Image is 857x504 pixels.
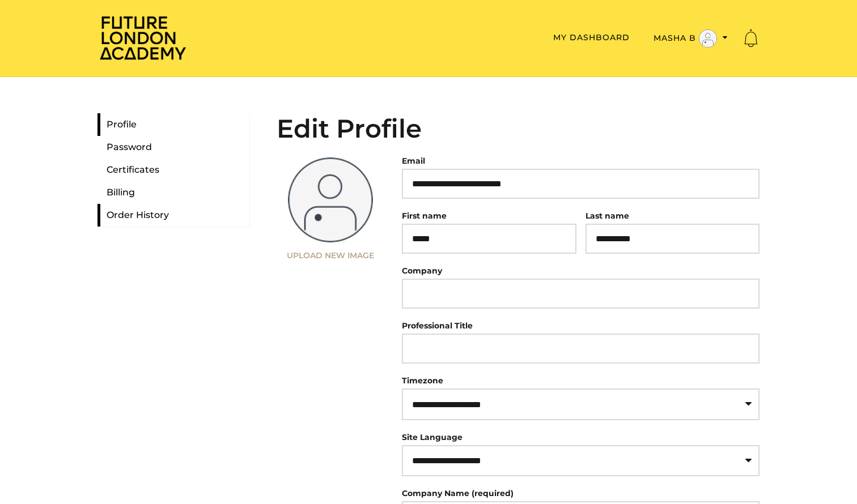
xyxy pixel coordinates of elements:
a: Certificates [97,159,249,181]
label: Email [402,153,425,169]
label: Professional Title [402,318,473,334]
a: Password [97,136,249,159]
label: Company Name (required) [402,485,514,501]
a: Billing [97,181,249,204]
a: My Dashboard [553,32,630,42]
a: Profile [97,113,249,136]
label: Upload New Image [277,251,384,259]
label: First name [402,211,447,221]
label: Company [402,263,442,279]
label: Timezone [402,375,443,386]
label: Site Language [402,432,463,442]
label: Last name [586,211,629,221]
button: Toggle menu [650,29,731,48]
h2: Edit Profile [277,113,760,144]
a: Order History [97,204,249,227]
img: Home Page [97,15,188,61]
